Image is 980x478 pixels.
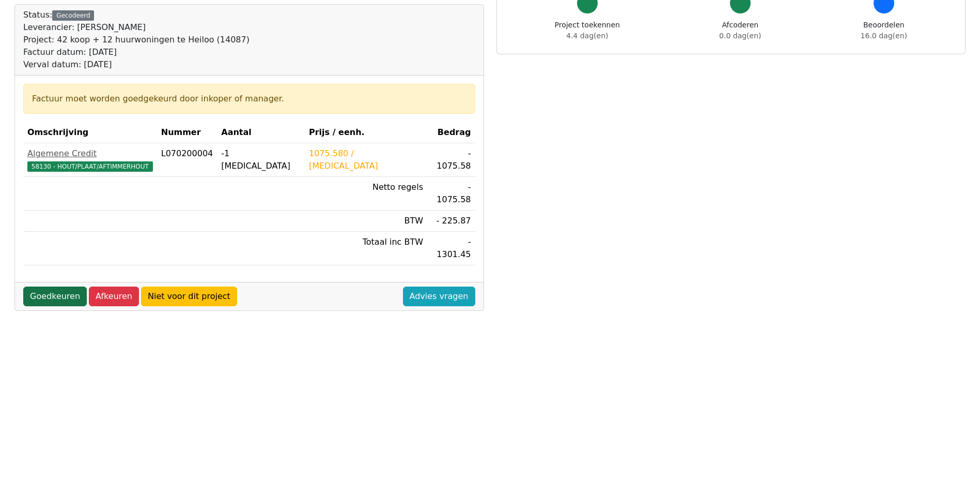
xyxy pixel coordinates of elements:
th: Aantal [217,122,305,143]
a: Algemene Credit58130 - HOUT/PLAAT/AFTIMMERHOUT [27,147,153,172]
th: Prijs / eenh. [305,122,427,143]
th: Omschrijving [23,122,157,143]
td: - 1301.45 [427,232,475,265]
td: Netto regels [305,177,427,211]
a: Niet voor dit project [141,287,237,306]
div: Project toekennen [555,20,620,41]
div: Project: 42 koop + 12 huurwoningen te Heiloo (14087) [23,34,250,46]
div: Gecodeerd [52,10,94,21]
a: Advies vragen [403,287,475,306]
div: Algemene Credit [27,147,153,160]
td: Totaal inc BTW [305,232,427,265]
span: 58130 - HOUT/PLAAT/AFTIMMERHOUT [27,161,153,172]
div: -1 [MEDICAL_DATA] [221,147,301,172]
div: Verval datum: [DATE] [23,58,250,71]
div: Status: [23,9,250,71]
th: Nummer [157,122,217,143]
td: - 225.87 [427,211,475,232]
span: 16.0 dag(en) [861,32,907,40]
td: L070200004 [157,143,217,177]
a: Goedkeuren [23,287,87,306]
a: Afkeuren [89,287,139,306]
td: - 1075.58 [427,143,475,177]
th: Bedrag [427,122,475,143]
div: Beoordelen [861,20,907,41]
div: 1075.580 / [MEDICAL_DATA] [309,147,423,172]
td: BTW [305,211,427,232]
div: Factuur datum: [DATE] [23,46,250,58]
div: Afcoderen [719,20,761,41]
span: 0.0 dag(en) [719,32,761,40]
td: - 1075.58 [427,177,475,211]
div: Factuur moet worden goedgekeurd door inkoper of manager. [32,93,466,105]
div: Leverancier: [PERSON_NAME] [23,21,250,34]
span: 4.4 dag(en) [566,32,608,40]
